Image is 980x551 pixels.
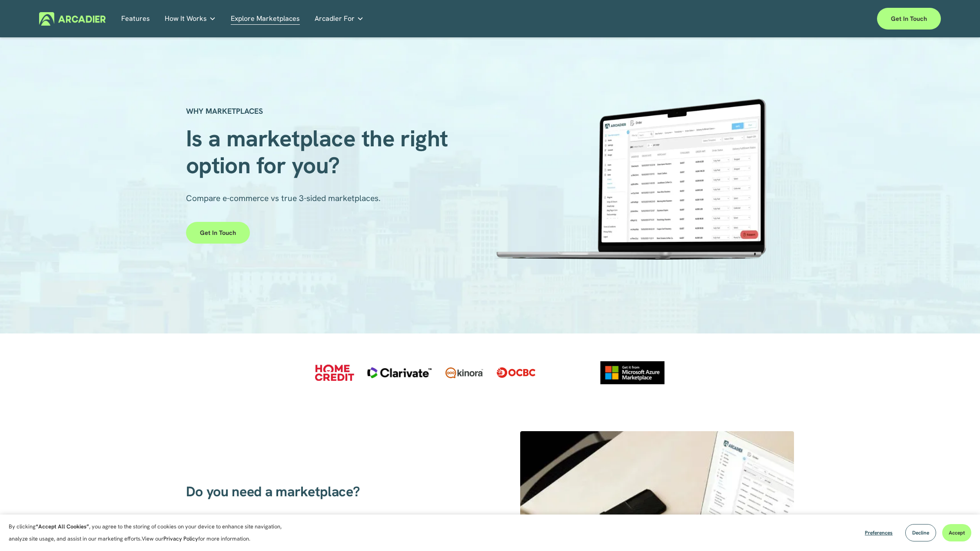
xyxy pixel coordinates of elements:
button: Accept [942,524,971,541]
p: By clicking , you agree to the storing of cookies on your device to enhance site navigation, anal... [9,521,291,545]
img: Arcadier [39,12,106,26]
a: Explore Marketplaces [231,12,300,25]
a: Get in touch [186,222,250,244]
a: Get in touch [877,8,941,30]
strong: “Accept All Cookies” [36,523,89,530]
span: Is a marketplace the right option for you? [186,123,454,180]
span: Accept [949,529,965,536]
span: Preferences [865,529,893,536]
span: Decline [912,529,929,536]
a: folder dropdown [315,12,364,25]
a: Privacy Policy [163,535,198,542]
button: Decline [905,524,936,541]
a: Features [121,12,150,25]
a: folder dropdown [165,12,216,25]
span: Compare e-commerce vs true 3-sided marketplaces. [186,193,381,204]
button: Preferences [858,524,899,541]
span: Arcadier For [315,13,355,25]
span: How It Works [165,13,207,25]
span: Do you need a marketplace? [186,482,360,501]
strong: WHY MARKETPLACES [186,106,263,116]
